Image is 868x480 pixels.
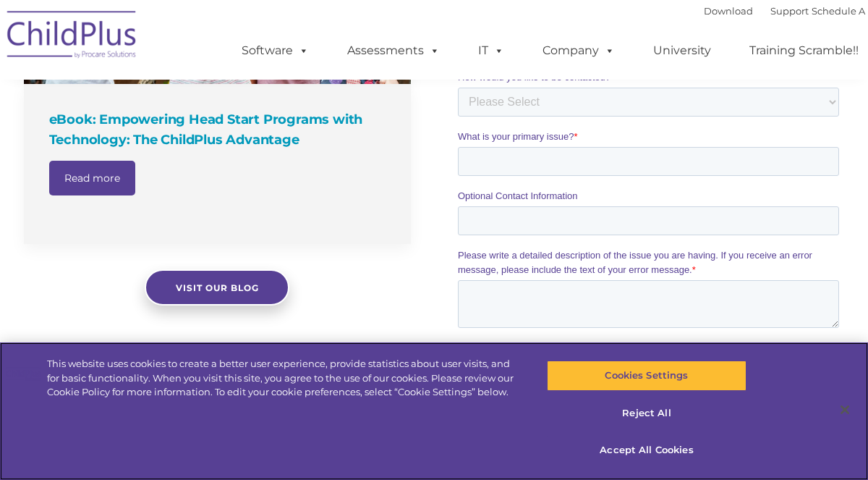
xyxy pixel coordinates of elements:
[547,398,746,429] button: Reject All
[333,36,454,65] a: Assessments
[49,109,389,150] h4: eBook: Empowering Head Start Programs with Technology: The ChildPlus Advantage
[547,361,746,391] button: Cookies Settings
[47,357,521,400] div: This website uses cookies to create a better user experience, provide statistics about user visit...
[145,269,289,306] a: Visit our blog
[227,36,323,65] a: Software
[528,36,629,65] a: Company
[770,5,809,17] a: Support
[464,36,519,65] a: IT
[639,36,726,65] a: University
[49,161,135,195] a: Read more
[829,394,861,426] button: Close
[176,282,259,293] span: Visit our blog
[547,435,746,466] button: Accept All Cookies
[704,5,753,17] a: Download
